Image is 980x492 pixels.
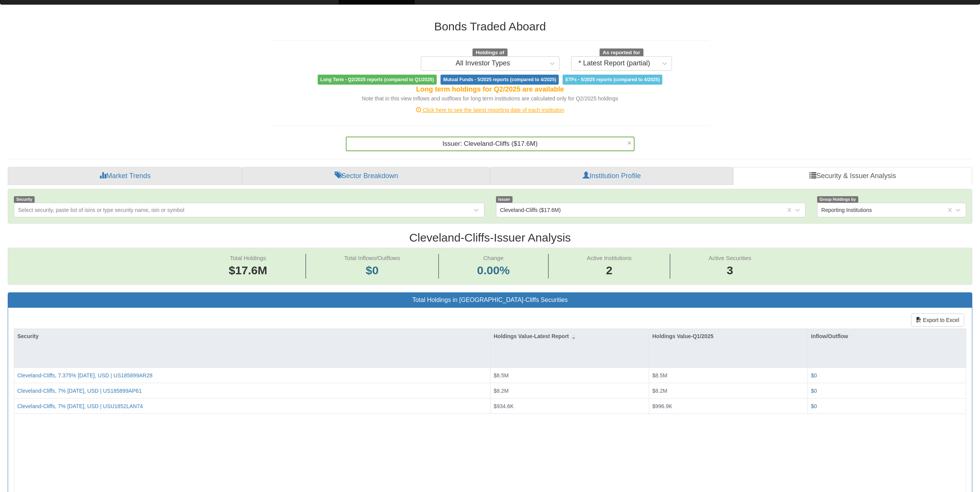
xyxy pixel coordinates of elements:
[17,387,142,395] button: Cleveland-Cliffs, 7% [DATE], USD | US185899AP61
[366,264,379,277] span: $0
[490,167,733,185] a: Institution Profile
[627,140,632,147] span: ×
[811,403,817,409] span: $0
[811,388,817,394] span: $0
[456,60,510,67] div: All Investor Types
[318,75,437,85] span: Long Term - Q2/2025 reports (compared to Q1/2025)
[271,20,710,33] h2: Bonds Traded Aboard
[344,255,400,261] span: Total Inflows/Outflows
[17,402,143,410] button: Cleveland-Cliffs, 7% [DATE], USD | USU1852LAN74
[652,388,667,394] span: $8.2M
[563,75,662,85] span: ETFs - 5/2025 reports (compared to 4/2025)
[472,48,507,57] span: Holdings of
[494,372,509,379] span: $8.5M
[483,255,504,261] span: Change
[18,206,184,214] div: Select security, paste list of isins or type security name, isin or symbol
[230,255,266,261] span: Total Holdings
[587,262,632,279] span: 2
[271,85,710,95] div: Long term holdings for Q2/2025 are available
[500,206,561,214] div: Cleveland-Cliffs ($17.6M)
[808,329,966,344] div: Inflow/Outflow
[477,262,510,279] span: 0.00%
[17,372,152,379] button: Cleveland-Cliffs, 7.375% [DATE], USD | US185899AR28
[600,48,643,57] span: As reported for
[578,60,650,67] div: * Latest Report (partial)
[652,372,667,379] span: $8.5M
[8,167,242,185] a: Market Trends
[649,329,807,344] div: Holdings Value-Q1/2025
[709,255,751,261] span: Active Securities
[441,75,559,85] span: Mutual Funds - 5/2025 reports (compared to 4/2025)
[265,106,715,114] div: Click here to see the latest reporting date of each institution
[14,196,35,203] span: Security
[821,206,872,214] div: Reporting Institutions
[494,388,509,394] span: $8.2M
[242,167,490,185] a: Sector Breakdown
[733,167,972,185] a: Security & Issuer Analysis
[491,329,649,344] div: Holdings Value-Latest Report
[14,329,490,344] div: Security
[911,314,964,327] button: Export to Excel
[271,95,710,102] div: Note that in this view inflows and outflows for long term institutions are calculated only for Q2...
[8,231,972,244] h2: Cleveland-Cliffs - Issuer Analysis
[817,196,858,203] span: Group Holdings by
[496,196,513,203] span: Issuer
[587,255,632,261] span: Active Institutions
[494,403,514,409] span: $934.6K
[811,372,817,379] span: $0
[627,137,634,150] span: Clear value
[652,403,672,409] span: $996.9K
[709,262,751,279] span: 3
[442,140,538,147] span: Issuer: ‎Cleveland-Cliffs ‎($17.6M)‏
[14,297,966,304] h3: Total Holdings in [GEOGRAPHIC_DATA]-Cliffs Securities
[229,264,267,277] span: $17.6M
